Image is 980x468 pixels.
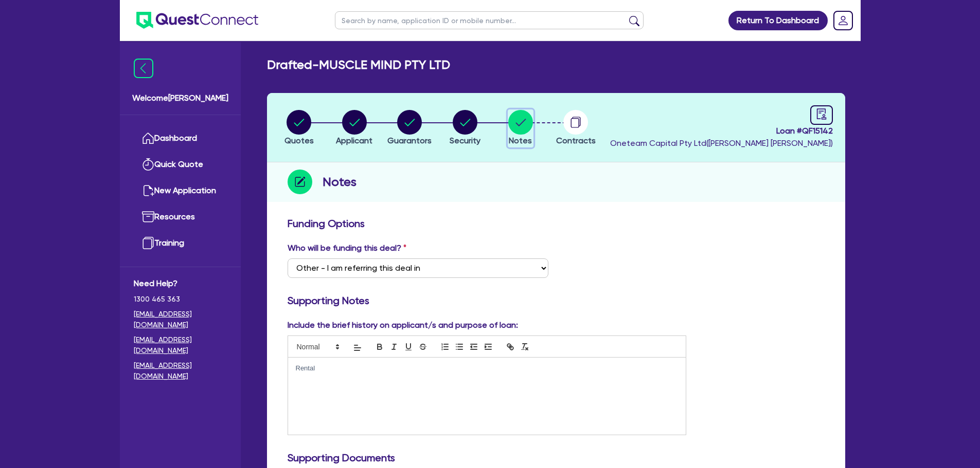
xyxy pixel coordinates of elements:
span: Oneteam Capital Pty Ltd ( [PERSON_NAME] [PERSON_NAME] ) [610,138,833,148]
span: audit [816,108,827,120]
span: Quotes [284,136,314,145]
span: Contracts [556,136,596,145]
img: step-icon [288,170,312,194]
a: [EMAIL_ADDRESS][DOMAIN_NAME] [134,360,227,382]
span: Welcome [PERSON_NAME] [132,92,228,104]
button: Quotes [284,109,314,147]
button: Applicant [335,109,373,147]
a: Dropdown toggle [830,7,857,34]
a: New Application [134,178,227,204]
a: [EMAIL_ADDRESS][DOMAIN_NAME] [134,309,227,330]
a: [EMAIL_ADDRESS][DOMAIN_NAME] [134,334,227,356]
input: Search by name, application ID or mobile number... [335,11,644,29]
span: Applicant [336,136,372,145]
a: audit [810,105,833,125]
button: Contracts [556,109,596,147]
img: new-application [142,184,154,197]
a: Dashboard [134,125,227,152]
p: Rental [296,364,679,373]
span: 1300 465 363 [134,294,227,305]
button: Guarantors [387,109,432,147]
button: Notes [508,109,533,147]
span: Security [450,136,480,145]
h2: Drafted - MUSCLE MIND PTY LTD [267,58,450,72]
button: Security [449,109,481,147]
h2: Notes [323,173,357,191]
span: Notes [509,136,532,145]
h3: Supporting Notes [288,294,825,307]
img: quick-quote [142,158,154,171]
a: Training [134,230,227,256]
label: Include the brief history on applicant/s and purpose of loan: [288,319,518,331]
a: Quick Quote [134,152,227,178]
span: Guarantors [387,136,432,145]
span: Need Help? [134,277,227,290]
img: training [142,237,154,249]
img: resources [142,211,154,223]
h3: Supporting Documents [288,452,825,464]
a: Resources [134,204,227,230]
h3: Funding Options [288,217,825,230]
a: Return To Dashboard [728,11,828,30]
img: icon-menu-close [134,59,153,78]
img: quest-connect-logo-blue [136,12,258,29]
label: Who will be funding this deal? [288,242,406,254]
span: Loan # QF15142 [610,125,833,137]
